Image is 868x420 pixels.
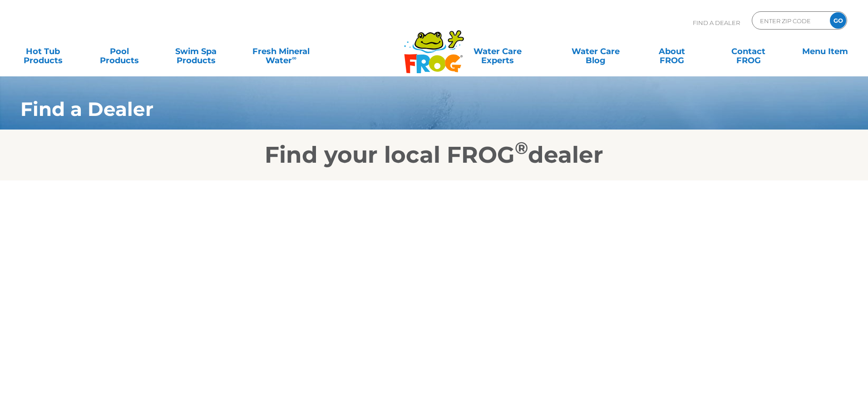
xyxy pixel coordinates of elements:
a: Swim SpaProducts [162,42,230,60]
sup: ® [515,138,528,158]
a: Water CareBlog [562,42,630,60]
a: ContactFROG [715,42,783,60]
a: Hot TubProducts [9,42,77,60]
h2: Find your local FROG dealer [7,141,861,169]
h1: Find a Dealer [20,98,776,120]
img: Frog Products Logo [399,18,469,74]
p: Find A Dealer [693,11,740,34]
a: Water CareExperts [443,42,553,60]
input: GO [830,12,846,29]
a: AboutFROG [638,42,706,60]
a: PoolProducts [85,42,153,60]
sup: ∞ [292,54,296,61]
a: Fresh MineralWater∞ [238,42,323,60]
a: Menu Item [791,42,859,60]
